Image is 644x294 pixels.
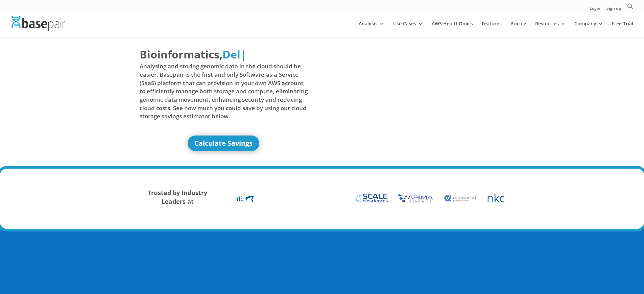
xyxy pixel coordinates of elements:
[627,3,634,10] svg: Search
[482,21,502,37] a: Features
[188,136,259,151] a: Calculate Savings
[393,21,423,37] a: Use Cases
[140,47,222,62] span: Bioinformatics,
[574,21,603,37] a: Company
[222,47,240,62] span: Del
[627,3,634,14] a: Search Icon Link
[359,21,384,37] a: Analysis
[535,21,566,37] a: Resources
[590,6,600,14] a: Login
[240,47,246,62] span: |
[327,47,496,141] iframe: Basepair - NGS Analysis Simplified
[140,62,308,120] span: Analysing and storing genomic data in the cloud should be easier. Basepair is the first and only ...
[606,6,621,14] a: Sign up
[432,21,473,37] a: AWS HealthOmics
[148,189,207,205] strong: Trusted by Industry Leaders at
[510,21,526,37] a: Pricing
[612,21,633,37] a: Free Trial
[11,16,65,31] img: Basepair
